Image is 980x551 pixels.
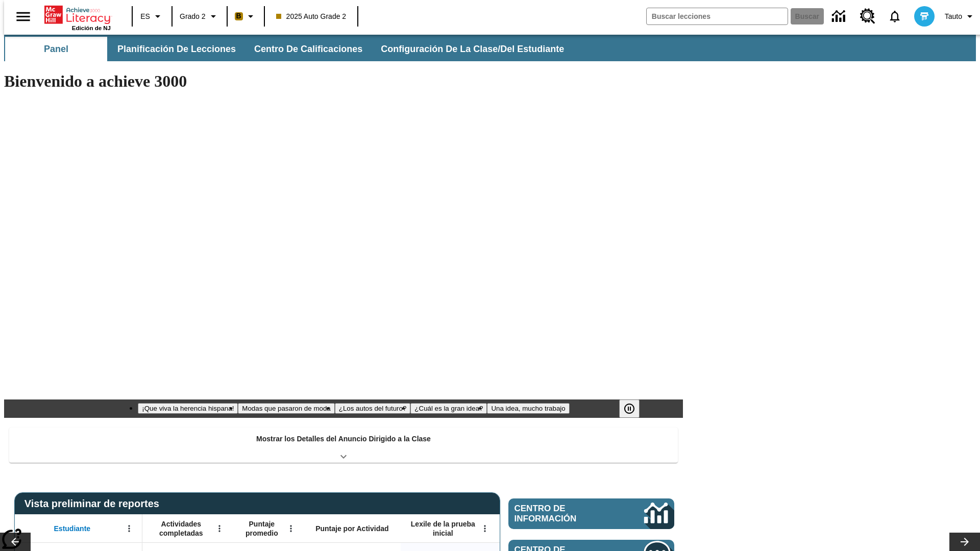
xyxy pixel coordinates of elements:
[5,37,107,61] button: Panel
[44,5,111,25] a: Portada
[335,403,411,414] button: Diapositiva 3 ¿Los autos del futuro?
[619,399,650,418] div: Pausar
[477,521,493,536] button: Abrir menú
[487,403,569,414] button: Diapositiva 5 Una idea, mucho trabajo
[619,399,640,418] button: Pausar
[945,11,962,22] span: Tauto
[256,434,431,444] p: Mostrar los Detalles del Anuncio Dirigido a la Clase
[8,2,38,32] button: Abrir el menú lateral
[140,11,150,22] span: ES
[9,428,678,463] div: Mostrar los Detalles del Anuncio Dirigido a la Clase
[180,11,206,22] span: Grado 2
[941,7,980,26] button: Perfil/Configuración
[246,37,371,61] button: Centro de calificaciones
[148,519,215,538] span: Actividades completadas
[406,519,480,538] span: Lexile de la prueba inicial
[881,3,908,30] a: Notificaciones
[236,10,241,22] span: B
[72,25,111,31] span: Edición de NJ
[315,524,388,533] span: Puntaje por Actividad
[908,3,941,30] button: Escoja un nuevo avatar
[854,3,881,30] a: Centro de recursos, Se abrirá en una pestaña nueva.
[54,524,91,533] span: Estudiante
[508,498,674,529] a: Centro de información
[283,521,299,536] button: Abrir menú
[4,37,573,61] div: Subbarra de navegación
[237,519,286,538] span: Puntaje promedio
[949,533,980,551] button: Carrusel de lecciones, seguir
[109,37,244,61] button: Planificación de lecciones
[136,7,168,26] button: Lenguaje: ES, Selecciona un idioma
[44,4,111,31] div: Portada
[514,504,610,524] span: Centro de información
[176,7,224,26] button: Grado: Grado 2, Elige un grado
[231,7,261,26] button: Boost El color de la clase es anaranjado claro. Cambiar el color de la clase.
[212,521,227,536] button: Abrir menú
[4,35,976,61] div: Subbarra de navegación
[826,3,854,31] a: Centro de información
[121,521,137,536] button: Abrir menú
[24,498,164,510] span: Vista preliminar de reportes
[410,403,487,414] button: Diapositiva 4 ¿Cuál es la gran idea?
[4,72,683,91] h1: Bienvenido a achieve 3000
[238,403,334,414] button: Diapositiva 2 Modas que pasaron de moda
[138,403,238,414] button: Diapositiva 1 ¡Que viva la herencia hispana!
[373,37,572,61] button: Configuración de la clase/del estudiante
[276,11,347,22] span: 2025 Auto Grade 2
[914,6,935,27] img: avatar image
[647,8,788,24] input: Buscar campo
